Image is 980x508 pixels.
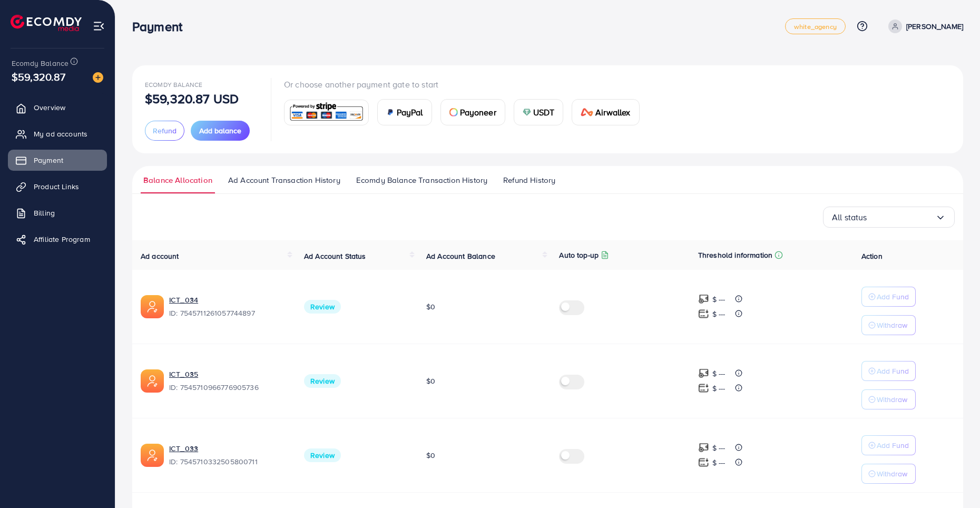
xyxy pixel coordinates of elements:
p: $ --- [712,367,726,380]
span: Airwallex [595,106,630,119]
span: Overview [34,102,65,113]
a: Affiliate Program [8,229,107,250]
span: $59,320.87 [12,69,66,84]
span: ID: 7545710966776905736 [169,382,287,393]
p: [PERSON_NAME] [906,20,963,33]
img: card [288,101,365,124]
span: Payoneer [460,106,496,119]
span: Action [861,251,883,261]
span: Ecomdy Balance [12,58,68,69]
span: Add balance [199,125,241,136]
img: top-up amount [698,442,709,453]
img: card [581,108,593,116]
button: Add Fund [861,435,916,455]
p: $ --- [712,308,726,320]
a: Product Links [8,176,107,197]
p: $ --- [712,442,726,454]
button: Add Fund [861,287,916,307]
span: $0 [426,450,435,461]
img: card [523,108,531,116]
p: Withdraw [877,319,907,331]
span: Review [304,300,341,314]
div: <span class='underline'>ICT_035</span></br>7545710966776905736 [169,369,287,393]
img: card [386,108,395,116]
a: ICT_035 [169,369,287,379]
img: card [449,108,458,116]
span: Billing [34,208,55,218]
span: Refund History [503,174,555,186]
span: Ecomdy Balance Transaction History [356,174,487,186]
p: Add Fund [877,365,909,377]
input: Search for option [867,209,935,226]
a: cardAirwallex [572,99,639,125]
span: All status [832,209,867,226]
span: Ad Account Balance [426,251,495,261]
p: $ --- [712,293,726,306]
a: Overview [8,97,107,118]
a: Billing [8,202,107,223]
a: [PERSON_NAME] [884,19,963,33]
p: Add Fund [877,439,909,452]
p: $ --- [712,456,726,469]
span: Review [304,374,341,388]
p: Add Fund [877,290,909,303]
span: Ad account [141,251,179,261]
span: USDT [533,106,555,119]
span: Ecomdy Balance [145,80,202,89]
img: top-up amount [698,368,709,379]
img: ic-ads-acc.e4c84228.svg [141,444,164,467]
span: Review [304,448,341,462]
span: ID: 7545710332505800711 [169,456,287,467]
p: Or choose another payment gate to start [284,78,648,91]
img: top-up amount [698,294,709,305]
div: <span class='underline'>ICT_034</span></br>7545711261057744897 [169,295,287,319]
span: white_agency [794,23,837,30]
span: Product Links [34,181,79,192]
span: $0 [426,376,435,386]
button: Withdraw [861,464,916,484]
p: Threshold information [698,249,772,261]
span: Refund [153,125,177,136]
span: $0 [426,301,435,312]
a: ICT_033 [169,443,287,454]
button: Refund [145,121,184,141]
button: Add balance [191,121,250,141]
img: top-up amount [698,457,709,468]
button: Withdraw [861,315,916,335]
span: ID: 7545711261057744897 [169,308,287,318]
h3: Payment [132,19,191,34]
span: Affiliate Program [34,234,90,245]
div: <span class='underline'>ICT_033</span></br>7545710332505800711 [169,443,287,467]
p: $59,320.87 USD [145,92,239,105]
img: image [93,72,103,83]
a: cardPayPal [377,99,432,125]
button: Withdraw [861,389,916,409]
a: Payment [8,150,107,171]
img: ic-ads-acc.e4c84228.svg [141,369,164,393]
img: ic-ads-acc.e4c84228.svg [141,295,164,318]
span: Ad Account Status [304,251,366,261]
a: card [284,100,369,125]
a: cardPayoneer [440,99,505,125]
img: logo [11,15,82,31]
a: My ad accounts [8,123,107,144]
p: Auto top-up [559,249,599,261]
img: top-up amount [698,383,709,394]
span: Payment [34,155,63,165]
p: Withdraw [877,393,907,406]
span: PayPal [397,106,423,119]
div: Search for option [823,207,955,228]
a: ICT_034 [169,295,287,305]
span: Balance Allocation [143,174,212,186]
span: My ad accounts [34,129,87,139]
button: Add Fund [861,361,916,381]
img: menu [93,20,105,32]
a: cardUSDT [514,99,564,125]
a: white_agency [785,18,846,34]
p: Withdraw [877,467,907,480]
img: top-up amount [698,308,709,319]
span: Ad Account Transaction History [228,174,340,186]
p: $ --- [712,382,726,395]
